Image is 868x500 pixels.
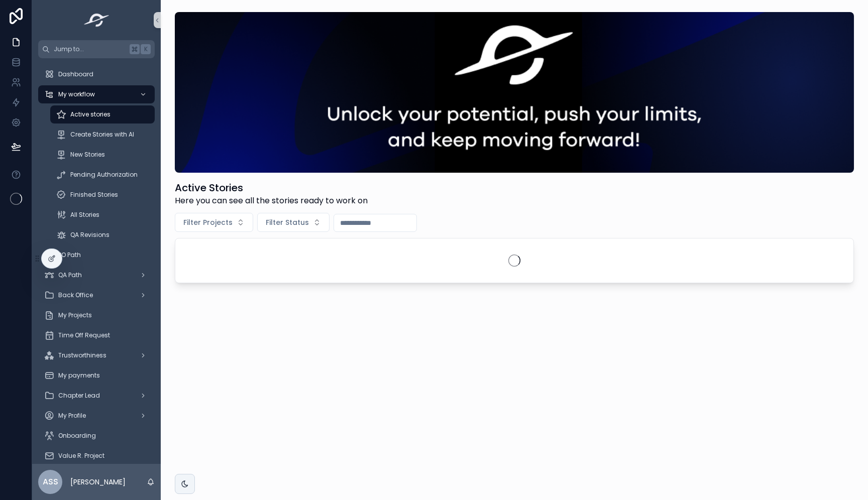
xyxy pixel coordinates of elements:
a: Trustworthiness [38,346,155,364]
a: Active stories [50,105,155,123]
span: Chapter Lead [58,392,100,400]
span: Filter Status [266,217,309,227]
span: Back Office [58,291,93,299]
span: Pending Authorization [70,171,138,179]
img: App logo [81,12,113,28]
a: Value R. Project [38,447,155,465]
span: New Stories [70,151,105,159]
span: My Profile [58,412,86,420]
a: QA Path [38,266,155,284]
a: Time Off Request [38,326,155,344]
button: Select Button [175,213,253,232]
span: Trustworthiness [58,351,106,359]
a: Back Office [38,286,155,304]
a: New Stories [50,146,155,164]
span: My payments [58,371,100,380]
span: Value R. Project [58,452,104,460]
span: Jump to... [54,45,126,53]
a: Dashboard [38,65,155,83]
span: My Projects [58,311,92,319]
span: Create Stories with AI [70,131,134,139]
span: Here you can see all the stories ready to work on [175,195,368,207]
a: Finished Stories [50,186,155,204]
span: Active stories [70,110,111,118]
a: Chapter Lead [38,387,155,405]
span: Dashboard [58,70,93,78]
a: Create Stories with AI [50,126,155,144]
a: Onboarding [38,427,155,445]
span: My workflow [58,90,95,98]
a: My Projects [38,306,155,324]
a: My Profile [38,407,155,425]
span: All Stories [70,211,99,219]
span: Finished Stories [70,191,118,199]
span: Filter Projects [183,217,233,227]
span: ASS [43,476,58,488]
span: QA Path [58,271,82,279]
button: Select Button [257,213,330,232]
a: Pending Authorization [50,166,155,184]
span: Onboarding [58,432,96,440]
a: My workflow [38,85,155,103]
h1: Active Stories [175,181,368,195]
span: QA Revisions [70,231,110,239]
a: QA Revisions [50,226,155,244]
div: scrollable content [32,58,161,464]
span: PO Path [58,251,81,259]
span: Time Off Request [58,331,110,339]
a: All Stories [50,206,155,224]
a: PO Path [38,246,155,264]
span: K [142,45,150,53]
p: [PERSON_NAME] [70,477,126,487]
button: Jump to...K [38,40,155,58]
a: My payments [38,366,155,385]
